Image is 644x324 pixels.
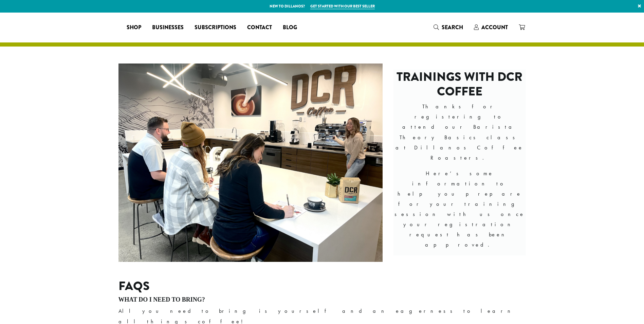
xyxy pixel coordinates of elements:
a: Shop [121,22,147,33]
p: Thanks for registering to attend our Barista Theory Basics class at Dillanos Coffee Roasters. [393,102,526,163]
span: Blog [283,23,297,32]
span: Businesses [152,23,184,32]
h2: TRAININGS WITH DCR COFFEE [393,70,526,99]
a: Search [428,22,468,33]
span: Shop [127,23,141,32]
span: Account [481,23,508,31]
h2: FAQs [118,279,526,293]
span: Contact [247,23,272,32]
h4: What do I need to bring? [118,296,526,304]
span: Search [442,23,463,31]
img: Trainings at Dillanos Coffee Roasters [118,64,383,262]
p: Here’s some information to help you prepare for your training session with us once your registrat... [393,168,526,250]
a: Get started with our best seller [310,3,375,9]
span: Subscriptions [195,23,236,32]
